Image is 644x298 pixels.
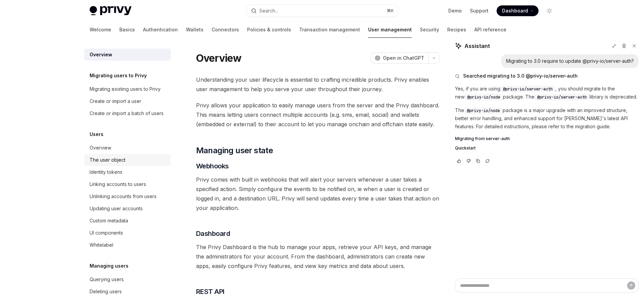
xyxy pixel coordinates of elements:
[90,6,132,16] img: light logo
[259,7,278,15] div: Search...
[143,22,178,38] a: Authentication
[186,22,204,38] a: Wallets
[90,156,125,164] div: The user object
[90,85,161,93] div: Migrating existing users to Privy
[455,136,639,141] a: Migrating from server-auth
[470,7,488,14] a: Support
[506,58,634,64] div: Migrating to 3.0 require to update @privy-io/server-auth?
[90,109,164,117] div: Create or import a batch of users
[84,202,171,215] a: Updating user accounts
[84,190,171,202] a: Unlinking accounts from users
[497,5,539,16] a: Dashboard
[84,273,171,286] a: Querying users
[464,42,490,50] span: Assistant
[90,22,111,38] a: Welcome
[84,49,171,61] a: Overview
[90,275,124,283] div: Querying users
[455,158,463,164] button: Vote that response was good
[455,85,639,101] p: Yes, if you are using , you should migrate to the new package. The library is deprecated.
[196,52,242,64] h1: Overview
[455,73,639,79] button: Searched migrating to 3.0 @privy-io/server-auth
[455,106,639,131] p: The package is a major upgrade with an improved structure, better error handling, and enhanced su...
[90,192,157,200] div: Unlinking accounts from users
[90,229,123,237] div: UI components
[474,158,482,164] button: Copy chat response
[371,52,428,64] button: Open in ChatGPT
[90,168,122,176] div: Identity tokens
[196,161,229,171] span: Webhooks
[84,286,171,298] a: Deleting users
[90,205,143,213] div: Updating user accounts
[196,75,440,94] span: Understanding your user lifecycle is essential to crafting incredible products. Privy enables use...
[84,95,171,107] a: Create or import a user
[84,239,171,251] a: Whitelabel
[196,175,440,213] span: Privy comes with built in webhooks that will alert your servers whenever a user takes a specified...
[447,22,466,38] a: Recipes
[196,229,230,238] span: Dashboard
[383,55,424,61] span: Open in ChatGPT
[455,278,639,293] textarea: Ask a question...
[90,241,113,249] div: Whitelabel
[84,83,171,95] a: Migrating existing users to Privy
[84,142,171,154] a: Overview
[90,217,128,225] div: Custom metadata
[247,22,291,38] a: Policies & controls
[90,262,128,270] h5: Managing users
[90,288,122,296] div: Deleting users
[467,108,500,113] span: @privy-io/node
[90,144,111,152] div: Overview
[299,22,360,38] a: Transaction management
[368,22,412,38] a: User management
[455,145,639,151] a: Quickstart
[463,73,578,79] span: Searched migrating to 3.0 @privy-io/server-auth
[196,101,440,129] span: Privy allows your application to easily manage users from the server and the Privy dashboard. Thi...
[455,136,510,141] span: Migrating from server-auth
[84,166,171,178] a: Identity tokens
[84,215,171,227] a: Custom metadata
[537,94,587,100] span: @privy-io/server-auth
[90,97,141,105] div: Create or import a user
[474,22,506,38] a: API reference
[420,22,439,38] a: Security
[246,5,398,17] button: Open search
[90,130,103,138] h5: Users
[503,86,553,92] span: @privy-io/server-auth
[387,8,394,13] span: ⌘ K
[84,107,171,119] a: Create or import a batch of users
[464,158,473,164] button: Vote that response was not good
[483,158,492,164] button: Reload last chat
[627,281,635,290] button: Send message
[90,51,112,59] div: Overview
[196,242,440,271] span: The Privy Dashboard is the hub to manage your apps, retrieve your API keys, and manage the admini...
[502,7,528,14] span: Dashboard
[84,227,171,239] a: UI components
[84,178,171,190] a: Linking accounts to users
[90,180,146,188] div: Linking accounts to users
[544,5,555,16] button: Toggle dark mode
[90,72,147,80] h5: Migrating users to Privy
[455,145,476,151] span: Quickstart
[448,7,462,14] a: Demo
[467,94,500,100] span: @privy-io/node
[212,22,239,38] a: Connectors
[84,154,171,166] a: The user object
[196,145,273,156] span: Managing user state
[119,22,135,38] a: Basics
